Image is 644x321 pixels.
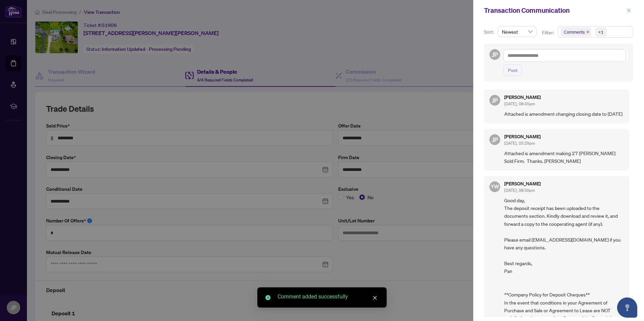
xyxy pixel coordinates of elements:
[504,110,624,118] span: Attached is amendment changing closing date to [DATE]
[504,149,624,165] span: Attached is amendment making 27 [PERSON_NAME] Sold Firm. Thanks. [PERSON_NAME]
[504,101,535,106] span: [DATE], 08:45pm
[561,27,591,37] span: Comments
[504,65,522,76] button: Post
[504,181,541,186] h5: [PERSON_NAME]
[504,188,535,193] span: [DATE], 08:59pm
[278,293,379,301] div: Comment added successfully
[502,27,533,37] span: Newest
[492,50,498,59] span: JP
[564,29,585,35] span: Comments
[617,297,637,318] button: Open asap
[586,30,589,34] span: close
[484,5,624,15] div: Transaction Communication
[492,96,498,105] span: JP
[598,29,604,35] div: +1
[373,295,377,300] span: close
[484,28,495,36] p: Sort:
[504,95,541,100] h5: [PERSON_NAME]
[504,134,541,139] h5: [PERSON_NAME]
[492,135,498,144] span: JP
[542,29,555,36] p: Filter:
[265,295,270,300] span: check-circle
[371,294,379,301] a: Close
[626,8,631,13] span: close
[504,141,535,146] span: [DATE], 05:29pm
[491,182,499,190] span: YW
